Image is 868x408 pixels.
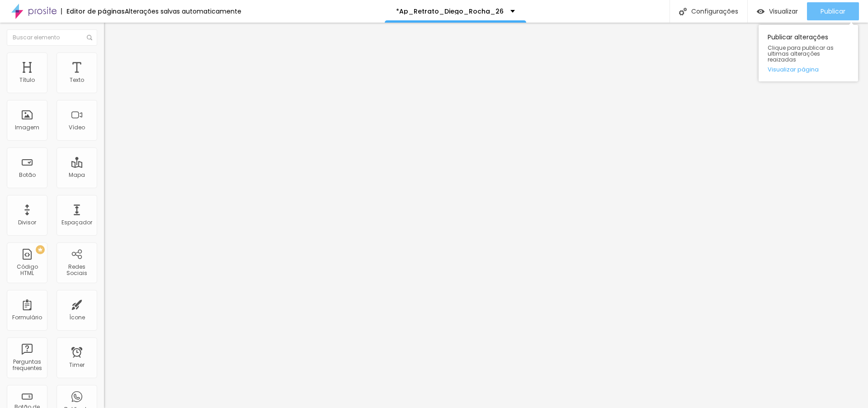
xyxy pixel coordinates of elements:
[9,264,45,277] div: Código HTML
[69,172,85,178] div: Mapa
[768,66,849,72] a: Visualizar página
[807,2,859,20] button: Publicar
[12,314,42,321] div: Formulário
[61,8,125,14] div: Editor de páginas
[69,362,85,368] div: Timer
[104,23,868,408] iframe: Editor
[821,8,845,15] span: Publicar
[679,8,687,15] img: Icone
[18,219,36,226] div: Divisor
[9,359,45,372] div: Perguntas frequentes
[7,29,97,46] input: Buscar elemento
[15,124,39,131] div: Imagem
[19,172,36,178] div: Botão
[59,264,94,277] div: Redes Sociais
[61,219,92,226] div: Espaçador
[768,45,849,63] span: Clique para publicar as ultimas alterações reaizadas
[69,314,85,321] div: Ícone
[69,124,85,131] div: Vídeo
[757,8,764,15] img: view-1.svg
[125,8,241,14] div: Alterações salvas automaticamente
[70,77,84,83] div: Texto
[748,2,807,20] button: Visualizar
[19,77,35,83] div: Título
[396,8,504,14] p: *Ap_Retrato_Diego_Rocha_26
[759,25,858,81] div: Publicar alterações
[87,35,92,40] img: Icone
[769,8,798,15] span: Visualizar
